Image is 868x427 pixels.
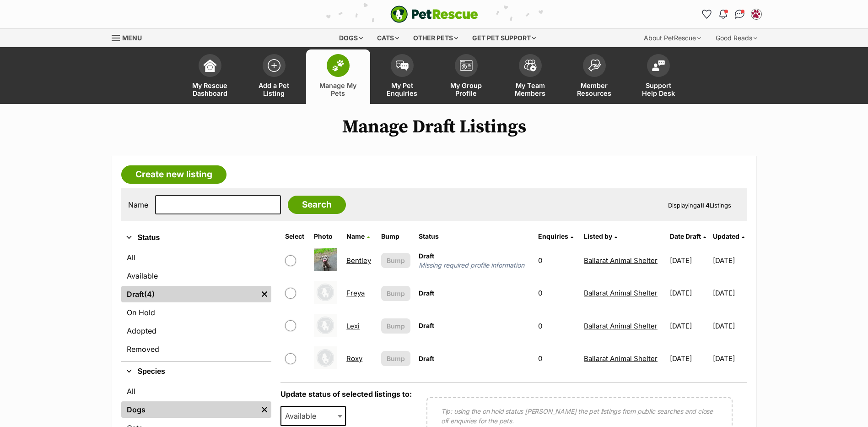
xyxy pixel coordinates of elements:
[584,232,617,240] a: Listed by
[346,289,365,297] a: Freya
[709,29,764,47] div: Good Reads
[381,253,410,268] button: Bump
[258,401,271,418] a: Remove filter
[178,49,242,104] a: My Rescue Dashboard
[387,256,405,265] span: Bump
[382,82,423,97] span: My Pet Enquiries
[314,314,337,337] img: Lexi
[144,289,155,300] span: (4)
[584,232,612,240] span: Listed by
[387,321,405,331] span: Bump
[387,289,405,298] span: Bump
[333,29,369,47] div: Dogs
[574,82,615,97] span: Member Resources
[666,310,712,342] td: [DATE]
[242,49,306,104] a: Add a Pet Listing
[419,355,434,362] span: Draft
[280,389,412,399] label: Update status of selected listings to:
[281,410,325,422] span: Available
[346,322,360,330] a: Lexi
[371,29,405,47] div: Cats
[752,10,761,19] img: Ballarat Animal Shelter profile pic
[713,310,746,342] td: [DATE]
[716,7,731,22] button: Notifications
[390,5,478,23] a: PetRescue
[268,59,280,72] img: add-pet-listing-icon-0afa8454b4691262ce3f59096e99ab1cd57d4a30225e0717b998d2c9b9846f56.svg
[719,10,727,19] img: notifications-46538b983faf8c2785f20acdc204bb7945ddae34d4c08c2a6579f10ce5e182be.svg
[584,256,658,265] a: Ballarat Animal Shelter
[666,277,712,309] td: [DATE]
[666,343,712,374] td: [DATE]
[713,245,746,276] td: [DATE]
[112,29,148,45] a: Menu
[346,256,371,265] a: Bentley
[419,289,434,297] span: Draft
[668,202,731,209] span: Displaying Listings
[121,341,271,357] a: Removed
[584,354,658,363] a: Ballarat Animal Shelter
[381,286,410,301] button: Bump
[332,60,345,71] img: manage-my-pets-icon-02211641906a0b7f246fdf0571729dbe1e7629f14944591b6c1af311fb30b64b.svg
[534,343,579,374] td: 0
[538,232,573,240] a: Enquiries
[638,82,679,97] span: Support Help Desk
[204,59,216,72] img: dashboard-icon-eb2f2d2d3e046f16d808141f083e7271f6b2e854fb5c12c21221c1fb7104beca.svg
[189,82,231,97] span: My Rescue Dashboard
[122,34,142,42] span: Menu
[407,29,464,47] div: Other pets
[258,286,271,302] a: Remove filter
[370,49,434,104] a: My Pet Enquiries
[419,261,530,270] span: Missing required profile information
[498,49,562,104] a: My Team Members
[121,232,271,244] button: Status
[534,310,579,342] td: 0
[626,49,690,104] a: Support Help Desk
[381,351,410,366] button: Bump
[253,82,295,97] span: Add a Pet Listing
[524,60,537,71] img: team-members-icon-5396bd8760b3fe7c0b43da4ab00e1e3bb1a5d9ba89233759b79545d2d3fc5d0d.svg
[381,318,410,334] button: Bump
[121,249,271,266] a: All
[434,49,498,104] a: My Group Profile
[121,383,271,400] a: All
[584,289,658,297] a: Ballarat Animal Shelter
[387,354,405,363] span: Bump
[666,245,712,276] td: [DATE]
[318,82,359,97] span: Manage My Pets
[538,232,568,240] span: translation missing: en.admin.listings.index.attributes.enquiries
[534,277,579,309] td: 0
[121,165,226,184] a: Create new listing
[700,7,764,22] ul: Account quick links
[584,322,658,330] a: Ballarat Animal Shelter
[377,229,414,244] th: Bump
[415,229,534,244] th: Status
[700,7,714,22] a: Favourites
[390,5,478,23] img: logo-e224e6f780fb5917bec1dbf3a21bbac754714ae5b6737aabdf751b685950b380.svg
[637,29,707,47] div: About PetRescue
[670,232,706,240] a: Date Draft
[314,346,337,369] img: Roxy
[288,196,346,214] input: Search
[697,202,710,209] strong: all 4
[441,406,718,426] p: Tip: using the on hold status [PERSON_NAME] the pet listings from public searches and close off e...
[310,229,342,244] th: Photo
[562,49,626,104] a: Member Resources
[749,7,764,22] button: My account
[346,232,370,240] a: Name
[314,281,337,304] img: Freya
[460,60,473,71] img: group-profile-icon-3fa3cf56718a62981997c0bc7e787c4b2cf8bcc04b72c1350f741eb67cf2f40e.svg
[510,82,551,97] span: My Team Members
[419,322,434,329] span: Draft
[713,277,746,309] td: [DATE]
[588,59,601,71] img: member-resources-icon-8e73f808a243e03378d46382f2149f9095a855e16c252ad45f914b54edf8863c.svg
[713,343,746,374] td: [DATE]
[466,29,542,47] div: Get pet support
[121,247,271,361] div: Status
[733,7,747,22] a: Conversations
[346,354,362,363] a: Roxy
[713,232,744,240] a: Updated
[670,232,701,240] span: translation missing: en.admin.listings.index.attributes.date_draft
[713,232,739,240] span: Updated
[281,229,309,244] th: Select
[121,323,271,339] a: Adopted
